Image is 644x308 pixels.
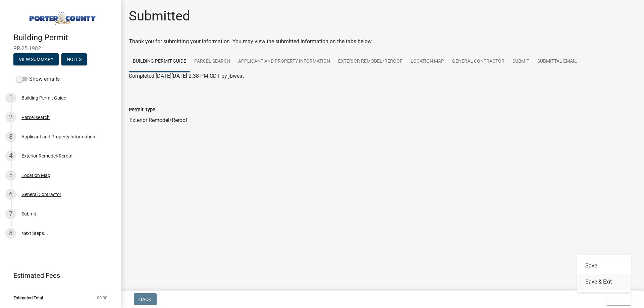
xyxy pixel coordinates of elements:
[5,189,16,200] div: 6
[508,51,533,72] a: Submit
[533,51,581,72] a: Submittal Email
[16,75,60,83] label: Show emails
[21,115,50,120] div: Parcel search
[13,53,59,65] button: View Summary
[13,45,107,52] span: RR-25-1982
[61,57,87,62] wm-modal-confirm: Notes
[448,51,508,72] a: General Contractor
[5,93,16,103] div: 1
[129,51,190,72] a: Building Permit Guide
[21,211,36,216] div: Submit
[134,293,157,305] button: Back
[129,108,155,112] label: Permit Type
[61,53,87,65] button: Notes
[5,269,110,282] a: Estimated Fees
[21,96,66,100] div: Building Permit Guide
[21,134,95,139] div: Applicant and Property Information
[13,296,43,300] span: Estimated Total
[5,131,16,142] div: 3
[5,228,16,239] div: 8
[21,153,73,158] div: Exterior Remodel/Reroof
[129,8,190,24] h1: Submitted
[139,297,151,302] span: Back
[97,296,107,300] span: $0.00
[334,51,407,72] a: Exterior Remodel/Reroof
[5,150,16,161] div: 4
[407,51,448,72] a: Location Map
[129,73,244,79] span: Completed [DATE][DATE] 2:38 PM CDT by jbwest
[5,208,16,219] div: 7
[612,297,622,302] span: Exit
[5,112,16,123] div: 2
[190,51,234,72] a: Parcel search
[577,255,631,293] div: Exit
[577,258,631,274] button: Save
[13,33,115,43] h4: Building Permit
[606,293,631,305] button: Exit
[5,170,16,181] div: 5
[234,51,334,72] a: Applicant and Property Information
[21,192,61,197] div: General Contractor
[129,38,636,46] div: Thank you for submitting your information. You may view the submitted information on the tabs below.
[21,173,50,178] div: Location Map
[13,57,59,62] wm-modal-confirm: Summary
[13,7,110,26] img: Porter County, Indiana
[577,274,631,290] button: Save & Exit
